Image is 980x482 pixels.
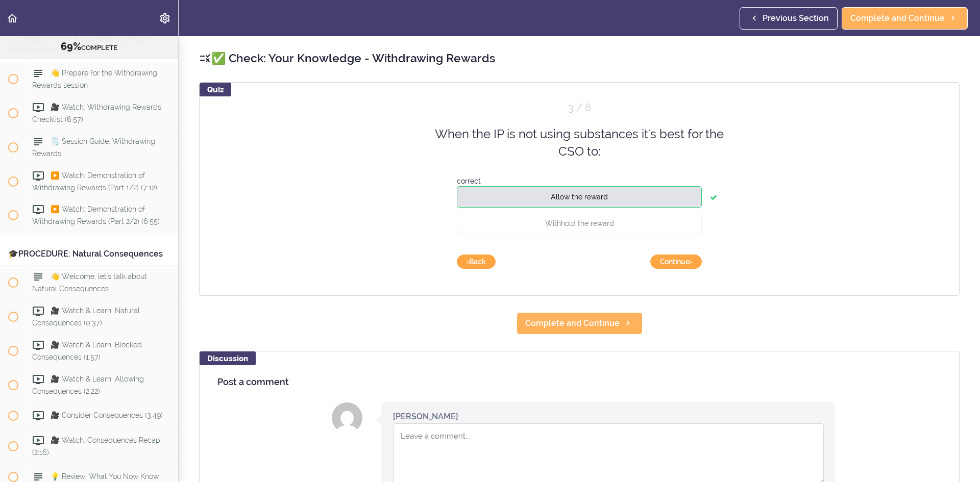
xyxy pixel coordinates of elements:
[457,176,481,185] span: correct
[159,12,171,24] svg: Settings Menu
[32,171,157,191] span: ▶️ Watch: Demonstration of Withdrawing Rewards (Part 1/2) (7:12)
[431,125,727,161] div: When the IP is not using substances it's best for the CSO to:
[517,312,643,335] a: Complete and Continue
[32,341,142,361] span: 🎥 Watch & Learn: Blocked Consequences (1:57)
[200,351,256,365] div: Discussion
[457,212,702,234] button: Withhold the reward
[842,7,968,30] a: Complete and Continue
[650,255,702,269] button: continue
[51,412,163,420] span: 🎥 Consider Consequences (3:49)
[32,437,160,456] span: 🎥 Watch: Consequences Recap (2:16)
[457,100,702,115] div: Question 3 out of 6
[32,307,140,327] span: 🎥 Watch & Learn: Natural Consequences (0:37)
[551,192,608,200] span: Allow the reward
[32,375,144,395] span: 🎥 Watch & Learn: Allowing Consequences (2:22)
[32,103,161,123] span: 🎥 Watch: Withdrawing Rewards Checklist (6:57)
[740,7,838,30] a: Previous Section
[850,12,945,24] span: Complete and Continue
[51,473,159,481] span: 💡 Review: What You Now Know
[199,49,960,67] h2: ✅ Check: Your Knowledge - Withdrawing Rewards
[217,377,941,387] h4: Post a comment
[61,40,81,53] span: 69%
[545,219,614,227] span: Withhold the reward
[525,317,620,329] span: Complete and Continue
[332,402,362,433] img: Jordan Davis
[6,12,18,24] svg: Back to course curriculum
[32,69,157,89] span: 👋 Prepare for the Withdrawing Rewards session
[13,40,165,54] div: COMPLETE
[457,186,702,207] button: Allow the reward
[32,273,147,293] span: 👋 Welcome, let's talk about Natural Consequences
[763,12,829,24] span: Previous Section
[200,83,231,96] div: Quiz
[32,206,160,225] span: ▶️ Watch: Demonstration of Withdrawing Rewards (Part 2/2) (6:55)
[393,411,458,422] div: [PERSON_NAME]
[457,255,496,269] button: go back
[32,137,155,157] span: 🗒️ Session Guide: Withdrawing Rewards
